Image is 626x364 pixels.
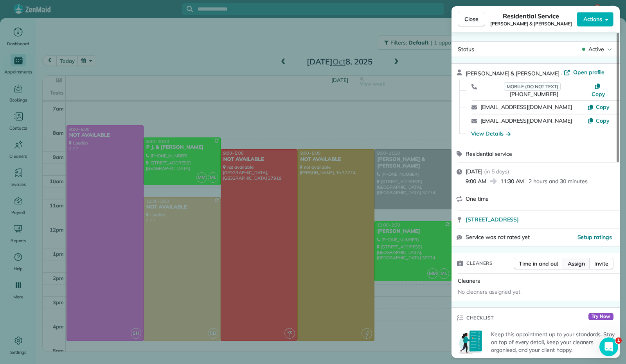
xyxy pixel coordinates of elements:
a: [EMAIL_ADDRESS][DOMAIN_NAME] [480,103,572,111]
span: [DATE] [466,168,482,175]
span: Service was not rated yet [466,233,530,241]
p: Keep this appointment up to your standards. Stay on top of every detail, keep your cleaners organ... [491,330,615,354]
button: Copy [587,117,610,125]
button: Copy [588,82,610,98]
iframe: Intercom live chat [599,337,618,356]
span: Try Now [588,313,613,321]
span: ( in 5 days ) [484,168,509,175]
span: Setup ratings [577,234,612,241]
a: MOBILE (DO NOT TEXT)[PHONE_NUMBER] [480,82,588,98]
span: 11:30 AM [500,177,524,185]
span: Active [588,45,604,53]
a: Open profile [564,68,605,76]
button: Assign [563,258,590,269]
span: No cleaners assigned yet [458,288,520,295]
span: [PERSON_NAME] & [PERSON_NAME] [466,70,559,77]
span: Copy [596,103,610,111]
span: MOBILE (DO NOT TEXT) [504,82,561,91]
button: Copy [587,103,610,111]
span: Cleaners [466,259,493,267]
span: Checklist [466,314,494,322]
span: Time in and out [519,260,558,268]
span: [PHONE_NUMBER] [510,91,558,98]
span: Open profile [573,68,605,76]
a: [EMAIL_ADDRESS][DOMAIN_NAME] [480,117,572,124]
span: Status [458,46,474,53]
span: 1 [615,337,622,344]
span: · [559,70,564,77]
button: Invite [589,258,613,269]
span: Copy [596,117,610,124]
button: Close [458,12,485,27]
p: 2 hours and 30 minutes [529,177,587,185]
span: [PERSON_NAME] & [PERSON_NAME] [490,21,572,27]
span: Residential Service [503,11,559,21]
span: Cleaners [458,277,480,284]
button: Time in and out [514,258,563,269]
button: View Details [471,130,511,137]
span: Copy [592,91,605,98]
span: [STREET_ADDRESS] [466,216,519,223]
span: Actions [583,15,602,23]
button: Setup ratings [577,233,612,241]
span: Invite [594,260,608,268]
span: Close [464,15,478,23]
span: 9:00 AM [466,177,486,185]
span: One time [466,195,489,202]
span: Assign [568,260,585,268]
span: Residential service [466,150,512,157]
a: [STREET_ADDRESS] [466,216,615,223]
